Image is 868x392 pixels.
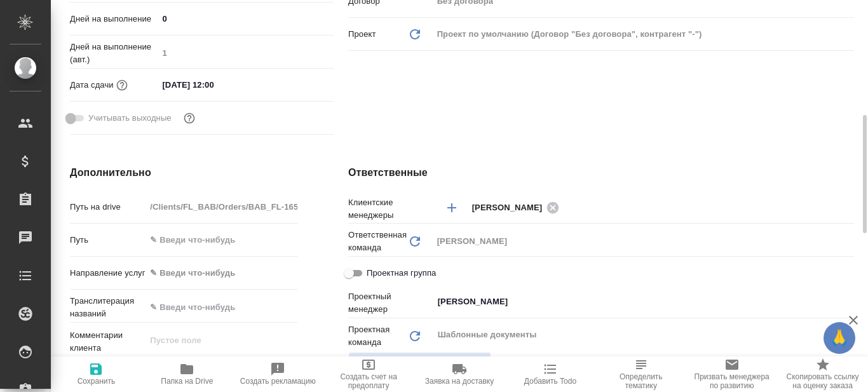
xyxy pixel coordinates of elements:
p: Проект [348,28,376,41]
button: Создать рекламацию [233,356,323,392]
p: Ответственная команда [348,229,407,254]
button: Создать счет на предоплату [323,356,414,392]
p: Путь [70,234,146,247]
p: Клиентские менеджеры [348,196,433,222]
button: Open [847,301,850,303]
span: Призвать менеджера по развитию [694,372,770,390]
h4: Дополнительно [70,165,297,180]
p: Дней на выполнение [70,13,158,25]
span: Заявка на доставку [425,377,494,386]
span: Определить тематику [603,372,679,390]
div: [PERSON_NAME] [433,231,854,252]
button: Призвать менеджера по развитию [686,356,777,392]
p: Дней на выполнение (авт.) [70,41,158,66]
div: [PERSON_NAME] [472,199,564,215]
span: Папка на Drive [161,377,213,386]
span: 🙏 [829,325,850,351]
input: ✎ Введи что-нибудь [158,76,269,94]
button: 🙏 [824,322,855,354]
span: Создать рекламацию [240,377,316,386]
div: ✎ Введи что-нибудь [150,267,282,280]
button: Сохранить [51,356,142,392]
p: Проектный менеджер [348,290,433,316]
p: Проектная команда [348,323,407,349]
span: Скопировать ссылку на оценку заказа [785,372,860,390]
span: Добавить Todo [524,377,576,386]
div: Проект по умолчанию (Договор "Без договора", контрагент "-") [433,24,854,45]
p: Путь на drive [70,201,146,213]
button: Выбери, если сб и вс нужно считать рабочими днями для выполнения заказа. [181,110,198,126]
p: Дата сдачи [70,79,114,91]
input: ✎ Введи что-нибудь [146,298,297,316]
button: Распределить на ПМ-команду [348,352,491,374]
p: Направление услуг [70,267,146,280]
button: Если добавить услуги и заполнить их объемом, то дата рассчитается автоматически [114,77,130,93]
button: Добавить Todo [505,356,595,392]
div: ✎ Введи что-нибудь [146,262,297,284]
p: Комментарии клиента [70,329,146,355]
input: ✎ Введи что-нибудь [158,10,334,28]
span: [PERSON_NAME] [472,201,550,214]
h4: Ответственные [348,165,854,180]
p: Транслитерация названий [70,295,146,320]
input: Пустое поле [146,198,297,216]
button: Open [847,206,850,209]
button: Скопировать ссылку на оценку заказа [777,356,868,392]
span: Учитывать выходные [88,112,172,125]
input: Пустое поле [158,44,334,62]
span: В заказе уже есть ответственный ПМ или ПМ группа [348,352,491,374]
input: ✎ Введи что-нибудь [146,231,297,249]
button: Добавить менеджера [437,193,467,223]
button: Заявка на доставку [414,356,505,392]
span: Сохранить [78,377,116,386]
span: Создать счет на предоплату [331,372,407,390]
span: Проектная группа [367,267,436,280]
button: Определить тематику [595,356,686,392]
button: Папка на Drive [142,356,233,392]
